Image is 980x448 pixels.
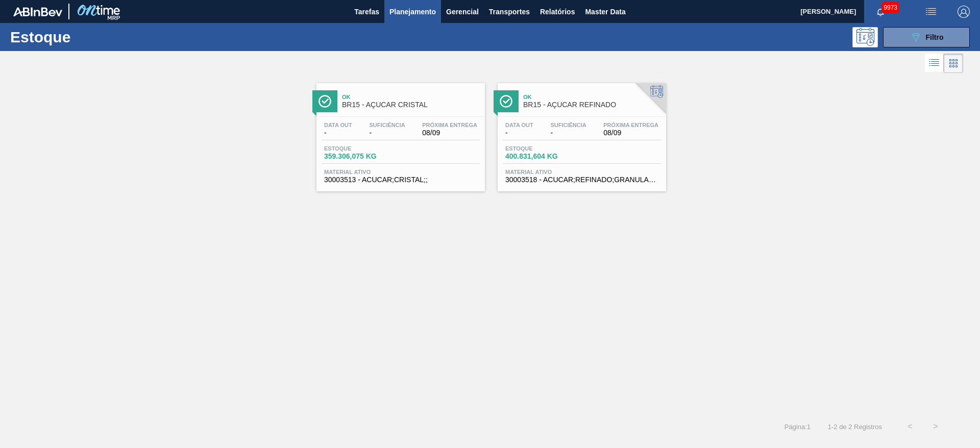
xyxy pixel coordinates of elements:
[897,414,923,439] button: <
[10,31,163,43] h1: Estoque
[505,122,533,128] span: Data out
[13,7,62,16] img: TNhmsLtSVTkK8tSr43FrP2fwEKptu5GPRR3wAAAABJRU5ErkJggg==
[926,33,944,41] span: Filtro
[944,54,963,73] div: Visão em Cards
[540,6,575,18] span: Relatórios
[550,129,586,137] span: -
[505,153,577,160] span: 400.831,604 KG
[389,6,436,18] span: Planejamento
[422,122,477,128] span: Próxima Entrega
[925,54,944,73] div: Visão em Lista
[324,176,477,184] span: 30003513 - ACUCAR;CRISTAL;;
[342,101,480,109] span: BR15 - AÇÚCAR CRISTAL
[369,122,405,128] span: Suficiência
[324,122,352,128] span: Data out
[446,6,479,18] span: Gerencial
[505,129,533,137] span: -
[505,169,658,175] span: Material ativo
[500,95,512,108] img: Ícone
[309,76,490,191] a: ÍconeOkBR15 - AÇÚCAR CRISTALData out-Suficiência-Próxima Entrega08/09Estoque359.306,075 KGMateria...
[324,169,477,175] span: Material ativo
[324,153,396,160] span: 359.306,075 KG
[603,129,658,137] span: 08/09
[785,423,811,431] span: Página : 1
[490,76,671,191] a: ÍconeOkBR15 - AÇÚCAR REFINADOData out-Suficiência-Próxima Entrega08/09Estoque400.831,604 KGMateri...
[923,414,948,439] button: >
[324,145,396,152] span: Estoque
[523,94,661,100] span: Ok
[354,6,379,18] span: Tarefas
[523,101,661,109] span: BR15 - AÇÚCAR REFINADO
[369,129,405,137] span: -
[852,27,878,47] div: Pogramando: nenhum usuário selecionado
[925,6,937,18] img: userActions
[505,176,658,184] span: 30003518 - ACUCAR;REFINADO;GRANULADO;;
[324,129,352,137] span: -
[864,5,897,19] button: Notificações
[958,6,970,18] img: Logout
[883,27,970,47] button: Filtro
[603,122,658,128] span: Próxima Entrega
[505,145,577,152] span: Estoque
[550,122,586,128] span: Suficiência
[585,6,625,18] span: Master Data
[489,6,530,18] span: Transportes
[881,2,899,13] span: 9973
[826,423,882,431] span: 1 - 2 de 2 Registros
[318,95,331,108] img: Ícone
[342,94,480,100] span: Ok
[422,129,477,137] span: 08/09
